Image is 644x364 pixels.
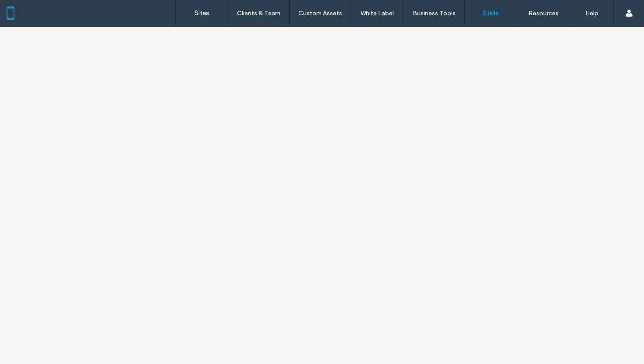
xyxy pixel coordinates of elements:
[237,10,280,17] label: Clients & Team
[298,10,342,17] label: Custom Assets
[528,10,559,17] label: Resources
[361,10,394,17] label: White Label
[483,9,499,17] label: Stats
[413,10,456,17] label: Business Tools
[585,10,598,17] label: Help
[195,9,209,17] label: Sites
